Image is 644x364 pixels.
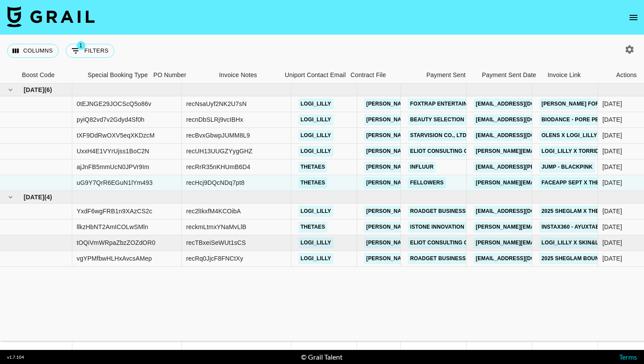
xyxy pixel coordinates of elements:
[408,237,498,248] a: Eliot Consulting Group LLC
[408,206,515,217] a: Roadget Business [DOMAIN_NAME].
[186,254,243,263] div: recRq0JjcF8FNCtXy
[364,146,552,157] a: [PERSON_NAME][EMAIL_ADDRESS][PERSON_NAME][DOMAIN_NAME]
[346,67,412,84] div: Contract File
[474,146,616,157] a: [PERSON_NAME][EMAIL_ADDRESS][DOMAIN_NAME]
[298,130,333,141] a: logi_lilly
[474,237,616,248] a: [PERSON_NAME][EMAIL_ADDRESS][DOMAIN_NAME]
[298,222,327,233] a: thetaes
[539,162,595,173] a: Jump - Blackpink
[474,253,572,264] a: [EMAIL_ADDRESS][DOMAIN_NAME]
[408,146,498,157] a: Eliot Consulting Group LLC
[77,99,151,108] div: 0tEJNGE29JOCScQ5o86v
[44,193,52,201] span: ( 4 )
[186,178,244,187] div: recHcj9DQcNDq7pt8
[408,162,436,173] a: Influur
[602,115,622,124] div: 8/20/2025
[364,253,552,264] a: [PERSON_NAME][EMAIL_ADDRESS][PERSON_NAME][DOMAIN_NAME]
[24,193,44,201] span: [DATE]
[83,67,149,84] div: Special Booking Type
[298,114,333,125] a: logi_lilly
[301,353,343,361] div: © Grail Talent
[77,254,152,263] div: vgYPMfbwHLHxAvcsAMep
[602,207,622,216] div: 9/23/2025
[186,163,250,171] div: recRrR35nKHUmB6D4
[539,177,644,188] a: FACEAPP Sept x thesydneysmiles
[364,237,552,248] a: [PERSON_NAME][EMAIL_ADDRESS][PERSON_NAME][DOMAIN_NAME]
[408,177,446,188] a: Fellowers
[66,44,114,58] button: Show filters
[602,99,622,108] div: 8/20/2025
[77,131,155,140] div: tXF9DdRwOXV5eqXKDzcM
[77,238,156,247] div: tOQiVmWRpaZbzZOZdOR0
[364,222,552,233] a: [PERSON_NAME][EMAIL_ADDRESS][PERSON_NAME][DOMAIN_NAME]
[539,222,637,233] a: Instax360 - ayuxtaes & thetaes
[602,163,622,171] div: 9/8/2025
[602,254,622,263] div: 9/24/2025
[364,162,552,173] a: [PERSON_NAME][EMAIL_ADDRESS][PERSON_NAME][DOMAIN_NAME]
[364,177,552,188] a: [PERSON_NAME][EMAIL_ADDRESS][PERSON_NAME][DOMAIN_NAME]
[616,67,637,84] div: Actions
[7,6,95,27] img: Grail Talent
[412,67,478,84] div: Payment Sent
[4,84,17,96] button: hide children
[609,67,644,84] div: Actions
[364,130,552,141] a: [PERSON_NAME][EMAIL_ADDRESS][PERSON_NAME][DOMAIN_NAME]
[215,67,280,84] div: Invoice Notes
[364,206,552,217] a: [PERSON_NAME][EMAIL_ADDRESS][PERSON_NAME][DOMAIN_NAME]
[298,146,333,157] a: logi_lilly
[298,162,327,173] a: thetaes
[539,130,599,141] a: OLENS x Logi_lilly
[602,238,622,247] div: 9/23/2025
[77,41,85,50] span: 1
[474,114,572,125] a: [EMAIL_ADDRESS][DOMAIN_NAME]
[186,115,243,124] div: recnDbSLRj9vcIBHx
[474,177,573,188] a: [PERSON_NAME][EMAIL_ADDRESS]
[77,223,148,231] div: llkzHbNT2AmICOLwSMln
[619,353,637,361] a: Terms
[408,253,515,264] a: Roadget Business [DOMAIN_NAME].
[219,67,257,84] div: Invoice Notes
[602,178,622,187] div: 9/16/2025
[364,99,552,110] a: [PERSON_NAME][EMAIL_ADDRESS][PERSON_NAME][DOMAIN_NAME]
[186,99,247,108] div: recNsaUyf2NK2U7sN
[478,67,543,84] div: Payment Sent Date
[7,44,59,58] button: Select columns
[22,67,55,84] div: Boost Code
[474,162,616,173] a: [EMAIL_ADDRESS][PERSON_NAME][DOMAIN_NAME]
[408,130,470,141] a: STARVISION CO., LTD.
[408,114,467,125] a: Beauty Selection
[408,222,489,233] a: Istone Innovation Limited
[474,222,616,233] a: [PERSON_NAME][EMAIL_ADDRESS][DOMAIN_NAME]
[186,207,241,216] div: rec2lIkxfM4KCOibA
[350,67,386,84] div: Contract File
[77,147,149,155] div: UxxH4E1VYrUjss1BoC2N
[186,223,246,231] div: reckmLtmxYNaMvLlB
[77,207,152,216] div: YxdF6wgFRB1n9XAzCS2c
[77,115,145,124] div: pyiQ82vd7v2Gdyd4Sf0h
[186,131,250,140] div: recBvxGbwpJUMM8L9
[474,99,572,110] a: [EMAIL_ADDRESS][DOMAIN_NAME]
[474,130,572,141] a: [EMAIL_ADDRESS][DOMAIN_NAME]
[149,67,215,84] div: PO Number
[4,191,17,203] button: hide children
[7,354,24,360] div: v 1.7.104
[408,99,510,110] a: FOXTRAP ENTERTAINMENT Co., Ltd.
[18,67,83,84] div: Boost Code
[548,67,581,84] div: Invoice Link
[364,114,552,125] a: [PERSON_NAME][EMAIL_ADDRESS][PERSON_NAME][DOMAIN_NAME]
[474,206,572,217] a: [EMAIL_ADDRESS][DOMAIN_NAME]
[153,67,186,84] div: PO Number
[298,99,333,110] a: logi_lilly
[77,163,149,171] div: ajJnFB5mmUcN0JPVr9Im
[280,67,346,84] div: Uniport Contact Email
[285,67,346,84] div: Uniport Contact Email
[543,67,609,84] div: Invoice Link
[602,223,622,231] div: 8/29/2025
[539,237,609,248] a: Logi_lilly x Skin&lab
[539,146,609,157] a: Logi_lilly x Torriden
[77,178,152,187] div: uG9Y7QrR6EGuN1lYm493
[298,177,327,188] a: thetaes
[186,147,252,155] div: recUH13UUGZYygGHZ
[482,67,536,84] div: Payment Sent Date
[44,85,52,94] span: ( 6 )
